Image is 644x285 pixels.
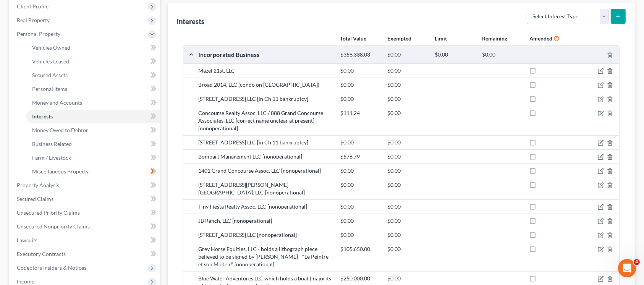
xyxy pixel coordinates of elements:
[17,264,86,271] span: Codebtors Insiders & Notices
[11,206,160,220] a: Unsecured Priority Claims
[337,95,384,103] div: $0.00
[26,82,160,96] a: Personal Items
[32,154,71,161] span: Farm / Livestock
[26,151,160,165] a: Farm / Livestock
[17,278,34,285] span: Income
[383,231,431,239] div: $0.00
[383,109,431,117] div: $0.00
[32,99,82,106] span: Money and Accounts
[337,203,384,211] div: $0.00
[26,110,160,123] a: Interests
[337,139,384,146] div: $0.00
[337,231,384,239] div: $0.00
[195,217,337,225] div: JB Ranch, LLC [nonoperational]
[32,127,88,133] span: Money Owed to Debtor
[195,50,337,58] div: Incorporated Business
[337,109,384,117] div: $111.24
[383,203,431,211] div: $0.00
[17,31,60,37] span: Personal Property
[11,247,160,261] a: Executory Contracts
[17,196,53,202] span: Secured Claims
[529,35,552,42] strong: Amended
[17,251,66,257] span: Executory Contracts
[32,72,68,78] span: Secured Assets
[618,259,636,277] iframe: Intercom live chat
[32,44,70,51] span: Vehicles Owned
[32,168,89,175] span: Miscellaneous Property
[383,245,431,253] div: $0.00
[383,51,431,58] div: $0.00
[26,165,160,178] a: Miscellaneous Property
[26,123,160,137] a: Money Owed to Debtor
[195,109,337,132] div: Concourse Realty Assoc. LLC / 888 Grand Concourse Associates, LLC [correct name unclear at presen...
[383,167,431,175] div: $0.00
[383,95,431,103] div: $0.00
[195,81,337,89] div: Broad 2014, LLC (condo on [GEOGRAPHIC_DATA])
[195,167,337,175] div: 1401 Grand Concourse Assoc. LLC [nonoperational]
[383,275,431,282] div: $0.00
[478,51,526,58] div: $0.00
[337,51,384,58] div: $356,338.03
[337,217,384,225] div: $0.00
[17,223,90,230] span: Unsecured Nonpriority Claims
[17,209,80,216] span: Unsecured Priority Claims
[337,67,384,74] div: $0.00
[383,67,431,74] div: $0.00
[482,35,507,42] strong: Remaining
[26,137,160,151] a: Business Related
[387,35,411,42] strong: Exempted
[195,67,337,74] div: Mazel 21st, LLC
[11,192,160,206] a: Secured Claims
[195,203,337,211] div: Tiny Fiesta Realty Assoc. LLC [nonoperational]
[26,55,160,68] a: Vehicles Leased
[383,153,431,160] div: $0.00
[32,141,72,147] span: Business Related
[32,86,67,92] span: Personal Items
[337,181,384,189] div: $0.00
[337,81,384,89] div: $0.00
[195,139,337,146] div: [STREET_ADDRESS] LLC [in Ch 11 bankruptcy]
[337,153,384,160] div: $576.79
[17,237,37,243] span: Lawsuits
[17,182,59,188] span: Property Analysis
[32,58,69,65] span: Vehicles Leased
[195,245,337,268] div: Grey Horse Equities, LLC - holds a lithograph piece believed to be signed by [PERSON_NAME] - "Le ...
[383,81,431,89] div: $0.00
[11,178,160,192] a: Property Analysis
[431,51,478,58] div: $0.00
[383,181,431,189] div: $0.00
[195,153,337,160] div: Bombart Management LLC [nonoperational]
[32,113,53,120] span: Interests
[337,275,384,282] div: $250,000.00
[17,17,50,23] span: Real Property
[634,259,640,265] span: 4
[337,245,384,253] div: $105,650.00
[383,139,431,146] div: $0.00
[435,35,447,42] strong: Limit
[195,181,337,196] div: [STREET_ADDRESS][PERSON_NAME] [GEOGRAPHIC_DATA]. LLC [nonoperational]
[26,41,160,55] a: Vehicles Owned
[383,217,431,225] div: $0.00
[26,68,160,82] a: Secured Assets
[195,231,337,239] div: [STREET_ADDRESS] LLC [nonoperational]
[11,220,160,233] a: Unsecured Nonpriority Claims
[177,17,205,26] div: Interests
[195,95,337,103] div: [STREET_ADDRESS] LLC [in Ch 11 bankruptcy]
[340,35,366,42] strong: Total Value
[11,233,160,247] a: Lawsuits
[17,3,49,10] span: Client Profile
[26,96,160,110] a: Money and Accounts
[337,167,384,175] div: $0.00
